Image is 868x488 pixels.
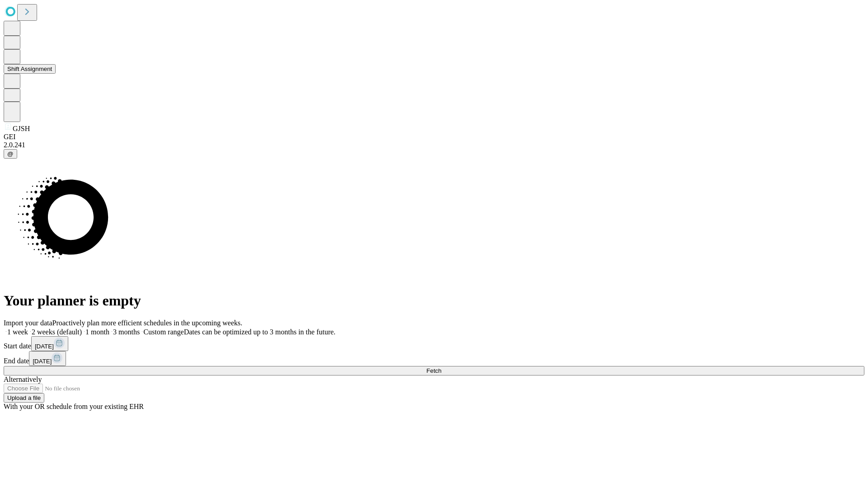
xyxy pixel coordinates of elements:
[35,343,54,350] span: [DATE]
[4,64,56,74] button: Shift Assignment
[143,328,184,336] span: Custom range
[4,336,864,351] div: Start date
[184,328,335,336] span: Dates can be optimized up to 3 months in the future.
[13,125,30,132] span: GJSH
[4,319,52,327] span: Import your data
[52,319,242,327] span: Proactively plan more efficient schedules in the upcoming weeks.
[426,367,441,374] span: Fetch
[4,403,144,410] span: With your OR schedule from your existing EHR
[4,393,44,403] button: Upload a file
[4,149,17,159] button: @
[113,328,140,336] span: 3 months
[31,336,68,351] button: [DATE]
[4,292,864,309] h1: Your planner is empty
[33,358,52,365] span: [DATE]
[4,141,864,149] div: 2.0.241
[4,133,864,141] div: GEI
[7,150,14,157] span: @
[85,328,109,336] span: 1 month
[4,366,864,375] button: Fetch
[7,328,28,336] span: 1 week
[32,328,82,336] span: 2 weeks (default)
[4,375,42,383] span: Alternatively
[4,351,864,366] div: End date
[29,351,66,366] button: [DATE]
